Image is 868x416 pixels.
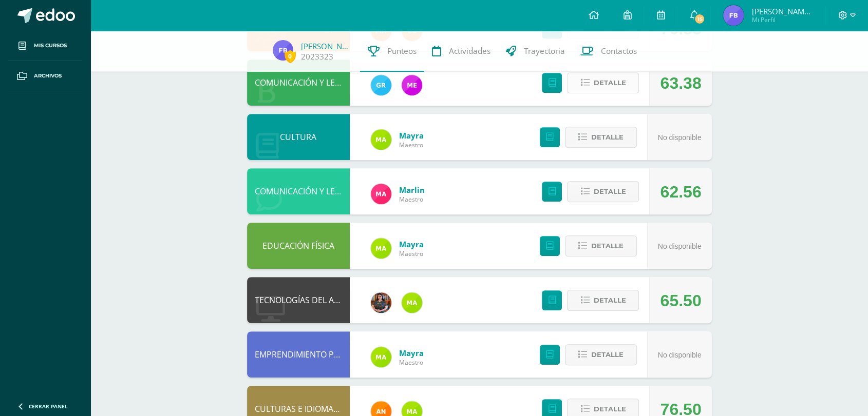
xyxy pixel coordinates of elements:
div: TECNOLOGÍAS DEL APRENDIZAJE Y LA COMUNICACIÓN [247,277,350,323]
span: Detalle [593,73,626,92]
span: Detalle [593,291,626,310]
span: 0 [285,50,296,63]
img: 75b6448d1a55a94fef22c1dfd553517b.png [402,292,422,313]
div: 65.50 [660,278,701,324]
span: Actividades [449,46,490,56]
button: Detalle [567,290,639,311]
span: [PERSON_NAME] [PERSON_NAME] [751,6,813,16]
span: Maestro [399,141,424,149]
span: Contactos [601,46,637,56]
a: 2023323 [301,51,333,62]
span: Archivos [34,72,62,80]
span: Mi Perfil [751,15,813,24]
img: ca51be06ee6568e83a4be8f0f0221dfb.png [371,184,391,204]
a: Mayra [399,348,424,358]
span: Detalle [591,236,624,255]
span: 15 [694,13,705,25]
div: 62.56 [660,169,701,215]
span: Maestro [399,249,424,258]
div: 63.38 [660,60,701,106]
button: Detalle [567,72,639,93]
span: Maestro [399,358,424,367]
a: Trayectoria [498,31,573,72]
span: Punteos [387,46,417,56]
img: 0a45ba730afd6823a75c84dc00aca05a.png [273,40,293,61]
img: 75b6448d1a55a94fef22c1dfd553517b.png [371,347,391,367]
img: 498c526042e7dcf1c615ebb741a80315.png [402,75,422,95]
img: 60a759e8b02ec95d430434cf0c0a55c7.png [371,292,391,313]
a: Mayra [399,130,424,141]
span: Mis cursos [34,42,67,50]
button: Detalle [565,344,637,365]
img: 47e0c6d4bfe68c431262c1f147c89d8f.png [371,75,391,95]
div: CULTURA [247,114,350,160]
span: Trayectoria [524,46,565,56]
span: Detalle [593,182,626,201]
a: [PERSON_NAME] [301,41,352,51]
img: 0a45ba730afd6823a75c84dc00aca05a.png [723,5,744,26]
button: Detalle [567,181,639,202]
span: No disponible [658,133,702,142]
span: Detalle [591,128,624,147]
span: Maestro [399,195,425,204]
span: No disponible [658,242,702,250]
div: COMUNICACIÓN Y LENGUAJE, IDIOMA ESPAÑOL [247,60,350,106]
a: Mis cursos [8,31,82,61]
div: EDUCACIÓN FÍSICA [247,223,350,269]
button: Detalle [565,127,637,148]
a: Archivos [8,61,82,91]
a: Contactos [573,31,645,72]
button: Detalle [565,235,637,256]
div: EMPRENDIMIENTO PARA LA PRODUCTIVIDAD [247,331,350,378]
span: No disponible [658,351,702,359]
a: Punteos [360,31,424,72]
a: Actividades [424,31,498,72]
span: Detalle [591,345,624,364]
div: COMUNICACIÓN Y LENGUAJE, IDIOMA EXTRANJERO [247,168,350,214]
a: Marlin [399,185,425,195]
img: 75b6448d1a55a94fef22c1dfd553517b.png [371,129,391,150]
img: 75b6448d1a55a94fef22c1dfd553517b.png [371,238,391,259]
a: Mayra [399,239,424,249]
span: Cerrar panel [29,403,68,410]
